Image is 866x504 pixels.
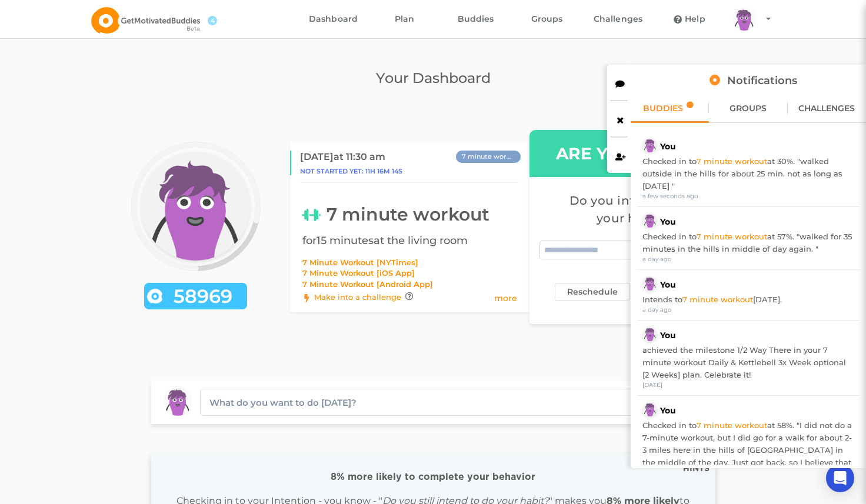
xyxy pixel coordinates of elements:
[209,396,357,410] div: What do you want to do [DATE]?
[642,255,854,263] div: a day ago
[302,233,517,249] div: for 15 minutes at
[642,345,846,379] span: achieved the milestone 1/2 Way There in your 7 minute workout Daily & Kettlebell 3x Week optional...
[683,465,710,473] div: HINTS
[387,234,468,247] p: the living room
[642,420,852,492] span: Checked in to at 58%. "I did not do a 7-minute workout, but I did go for a walk for about 2-3 mil...
[826,464,854,492] div: Open Intercom Messenger
[642,232,852,253] span: Checked in to at 57%. "walked for 35 minutes in the hills in middle of day again. "
[660,405,676,416] a: You
[682,295,753,304] a: 7 minute workout
[314,292,401,304] a: Make into a challenge
[302,258,418,267] a: 7 Minute Workout [NYTimes]
[300,167,402,175] span: Not started yet:
[697,156,767,166] a: 7 minute workout
[456,151,521,163] div: 7 minute workout Daily & Kettlebell 3x Week optional [2 Weeks]
[798,104,855,112] span: CHALLENGES
[529,130,735,177] div: ARE YOU READY?
[559,192,706,227] div: Do you intend to do your habit?
[642,381,854,389] div: [DATE]
[660,216,676,227] a: You
[102,68,765,89] h2: Your Dashboard
[639,74,866,88] h2: Notifications
[642,295,782,304] span: Intends to [DATE].
[302,203,517,225] div: 7 minute workout
[302,279,433,289] a: 7 Minute Workout [Android App]
[331,472,535,482] span: 8% more likely to complete your behavior
[730,104,767,112] span: GROUPS
[642,156,842,191] span: Checked in to at 30%. "walked outside in the hills for about 25 min. not as long as [DATE] "
[660,141,676,152] a: You
[302,268,415,278] a: 7 Minute Workout [iOS App]
[302,290,328,299] strong: Kettl...
[642,192,854,201] div: a few seconds ago
[300,151,385,163] div: [DATE] at 11:30 am
[555,283,630,301] button: Reschedule
[660,279,676,290] a: You
[660,330,676,341] a: You
[365,167,402,175] span: 11h 16m 14s
[162,291,244,302] span: 58969
[208,16,217,25] span: 4
[697,420,767,430] a: 7 minute workout
[642,306,854,314] div: a day ago
[494,292,517,304] a: more
[697,232,767,241] a: 7 minute workout
[643,104,683,112] span: BUDDIES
